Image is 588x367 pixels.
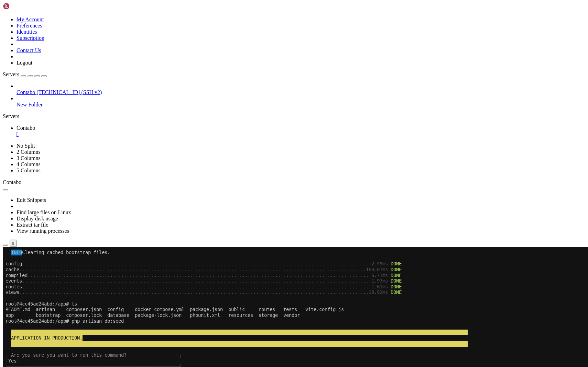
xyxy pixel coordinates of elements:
span: . [289,20,292,25]
span: . [316,14,319,20]
span: . [259,20,261,25]
span: . [182,14,184,20]
span: . [311,14,314,20]
span: . [19,14,22,20]
span: . [110,14,113,20]
span: . [250,20,253,25]
span: . [105,14,107,20]
span: . [325,14,327,20]
span: . [289,14,292,20]
span: . [259,14,261,20]
span: . [358,20,360,25]
div:  [12,241,14,246]
span: . [77,14,80,20]
span: . [74,20,77,25]
span: . [206,14,209,20]
span: . [160,20,162,25]
span: . [248,14,250,20]
span: . [338,14,341,20]
span: . [204,20,206,25]
span: . [171,14,173,20]
li: Contabo [TECHNICAL_ID] (SSH v2) [17,83,585,95]
span: . [124,20,127,25]
span: . [83,14,85,20]
span: . [50,14,52,20]
span: . [234,14,237,20]
span: . [349,20,352,25]
span: . [102,14,105,20]
a: Subscription [17,35,44,41]
span: . [344,20,347,25]
span: . [25,20,28,25]
span: . [107,20,110,25]
span: . [237,14,239,20]
span: . [157,20,160,25]
span: . [36,26,39,31]
span: . [270,20,272,25]
span: . [28,14,30,20]
span: . [129,14,132,20]
span: . [190,20,193,25]
span: . [360,20,363,25]
a: 4 Columns [17,161,41,167]
span: . [330,14,333,20]
span: . [94,20,96,25]
span: Contabo [3,179,21,185]
span: . [347,14,349,20]
a: Servers [3,71,47,77]
span: . [179,20,182,25]
span: . [173,20,176,25]
span: . [55,20,58,25]
span: . [22,14,25,20]
span: . [314,14,316,20]
span: . [88,20,91,25]
span: New Folder [17,102,43,107]
span: . [143,20,146,25]
span: . [190,14,193,20]
span: . [300,20,303,25]
span: . [198,14,201,20]
span: . [325,20,327,25]
div:  [17,131,585,137]
span: . [17,20,19,25]
span: . [212,20,215,25]
span: . [44,14,47,20]
span: . [121,20,124,25]
span: . [50,20,52,25]
span: . [28,20,30,25]
span: . [162,14,165,20]
span: . [118,14,121,20]
span: . [245,14,248,20]
span: . [135,14,138,20]
span: . [204,14,206,20]
span: . [220,20,223,25]
span: . [195,20,198,25]
span: . [261,14,264,20]
span: . [294,14,297,20]
span: . [347,20,349,25]
span: . [182,20,184,25]
span: . [319,20,322,25]
span: . [33,26,36,31]
span: . [184,20,187,25]
span: . [267,14,270,20]
li: New Folder [17,95,585,108]
span: . [127,14,129,20]
span: . [99,14,102,20]
span: . [110,20,113,25]
a: Contabo [TECHNICAL_ID] (SSH v2) [17,89,585,95]
span: . [138,20,140,25]
span: . [36,20,39,25]
span: . [231,14,234,20]
span: Contabo [17,125,35,131]
span: . [311,20,314,25]
span: . [85,14,88,20]
a: 2 Columns [17,149,41,155]
span: . [215,14,217,20]
span: . [228,14,231,20]
span: . [330,20,333,25]
a: Contact Us [17,47,41,53]
span: . [220,14,223,20]
span: . [217,14,220,20]
span: . [294,20,297,25]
